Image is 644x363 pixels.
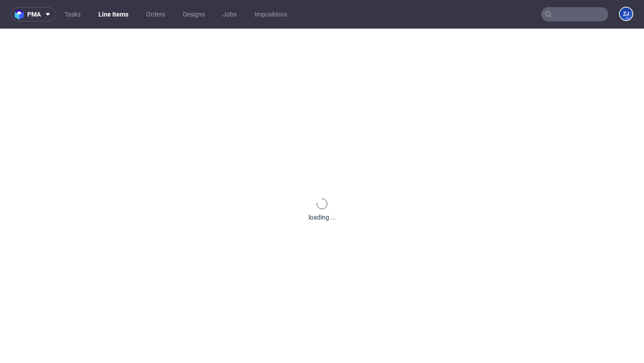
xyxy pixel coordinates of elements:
[217,7,242,21] a: Jobs
[178,7,210,21] a: Designs
[27,11,41,17] span: pma
[249,7,292,21] a: Impositions
[15,9,27,20] img: logo
[59,7,86,21] a: Tasks
[309,213,336,222] div: loading ...
[141,7,170,21] a: Orders
[11,7,55,21] button: pma
[620,8,632,20] figcaption: ZJ
[93,7,134,21] a: Line Items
